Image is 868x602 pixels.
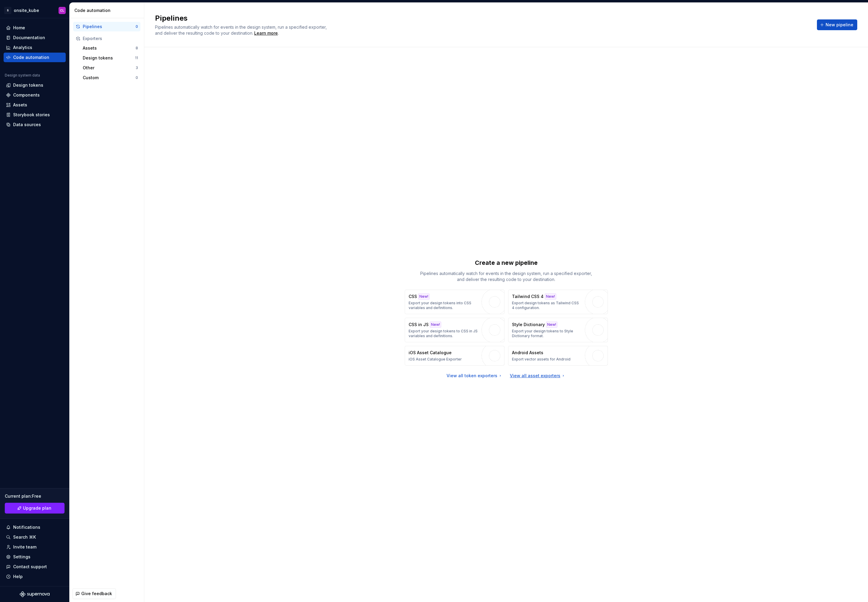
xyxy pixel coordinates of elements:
[475,259,538,267] p: Create a new pipeline
[80,73,140,82] button: Custom0
[510,373,566,379] a: View all asset exporters
[136,65,138,70] div: 3
[5,73,40,78] div: Design system data
[4,562,66,572] button: Contact support
[13,112,50,118] div: Storybook stories
[4,7,11,14] div: S
[13,574,23,580] div: Help
[83,75,136,81] div: Custom
[4,120,66,129] a: Data sources
[508,318,608,342] button: Style DictionaryNew!Export your design tokens to Style Dictionary format.
[81,591,112,597] span: Give feedback
[4,552,66,562] a: Settings
[80,63,140,73] button: Other3
[20,591,50,597] svg: Supernova Logo
[155,13,810,23] h2: Pipelines
[817,19,857,30] button: New pipeline
[4,110,66,120] a: Storybook stories
[254,30,278,36] a: Learn more
[409,329,479,338] p: Export your design tokens to CSS in JS variables and definitions.
[23,505,51,511] span: Upgrade plan
[13,82,43,88] div: Design tokens
[512,301,582,310] p: Export design tokens as Tailwind CSS 4 configuration.
[73,588,116,599] button: Give feedback
[4,53,66,62] a: Code automation
[13,524,40,530] div: Notifications
[4,572,66,581] button: Help
[512,322,545,328] p: Style Dictionary
[155,25,328,36] span: Pipelines automatically watch for events in the design system, run a specified exporter, and deli...
[4,542,66,552] a: Invite team
[136,75,138,80] div: 0
[135,56,138,60] div: 11
[13,102,27,108] div: Assets
[447,373,503,379] a: View all token exporters
[512,357,571,362] p: Export vector assets for Android
[546,322,557,328] div: New!
[74,7,142,13] div: Code automation
[512,329,582,338] p: Export your design tokens to Style Dictionary format.
[253,31,279,36] span: .
[409,294,417,300] p: CSS
[60,8,64,13] div: CL
[4,23,66,33] a: Home
[409,301,479,310] p: Export your design tokens into CSS variables and definitions.
[826,22,853,28] span: New pipeline
[508,346,608,366] button: Android AssetsExport vector assets for Android
[508,290,608,314] button: Tailwind CSS 4New!Export design tokens as Tailwind CSS 4 configuration.
[4,90,66,100] a: Components
[409,350,452,356] p: iOS Asset Catalogue
[80,53,140,63] button: Design tokens11
[430,322,441,328] div: New!
[13,564,47,570] div: Contact support
[512,294,544,300] p: Tailwind CSS 4
[4,80,66,90] a: Design tokens
[405,290,504,314] button: CSSNew!Export your design tokens into CSS variables and definitions.
[73,22,140,31] button: Pipelines0
[4,33,66,42] a: Documentation
[5,493,65,499] div: Current plan : Free
[13,25,25,31] div: Home
[4,532,66,542] button: Search ⌘K
[418,294,430,300] div: New!
[13,544,36,550] div: Invite team
[4,522,66,532] button: Notifications
[1,4,68,17] button: Sonsite_kubeCL
[417,271,596,282] p: Pipelines automatically watch for events in the design system, run a specified exporter, and deli...
[83,65,136,71] div: Other
[83,55,135,61] div: Design tokens
[13,122,41,128] div: Data sources
[13,45,32,51] div: Analytics
[83,45,136,51] div: Assets
[136,24,138,29] div: 0
[4,100,66,110] a: Assets
[13,35,45,41] div: Documentation
[83,24,136,30] div: Pipelines
[5,503,65,514] a: Upgrade plan
[405,346,504,366] button: iOS Asset CatalogueiOS Asset Catalogue Exporter
[13,534,36,540] div: Search ⌘K
[13,554,30,560] div: Settings
[405,318,504,342] button: CSS in JSNew!Export your design tokens to CSS in JS variables and definitions.
[4,43,66,52] a: Analytics
[136,46,138,51] div: 8
[409,357,462,362] p: iOS Asset Catalogue Exporter
[13,92,40,98] div: Components
[83,36,138,42] div: Exporters
[512,350,543,356] p: Android Assets
[545,294,556,300] div: New!
[13,54,49,60] div: Code automation
[409,322,429,328] p: CSS in JS
[80,43,140,53] button: Assets8
[14,7,39,13] div: onsite_kube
